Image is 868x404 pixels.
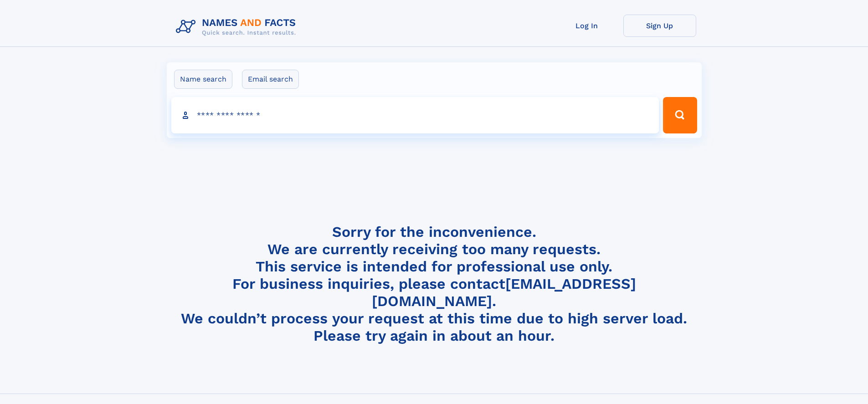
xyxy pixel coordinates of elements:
[171,97,659,133] input: search input
[174,70,232,89] label: Name search
[550,15,623,37] a: Log In
[242,70,299,89] label: Email search
[663,97,697,133] button: Search Button
[623,15,696,37] a: Sign Up
[372,275,636,310] a: [EMAIL_ADDRESS][DOMAIN_NAME]
[172,15,303,39] img: Logo Names and Facts
[172,223,696,345] h4: Sorry for the inconvenience. We are currently receiving too many requests. This service is intend...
